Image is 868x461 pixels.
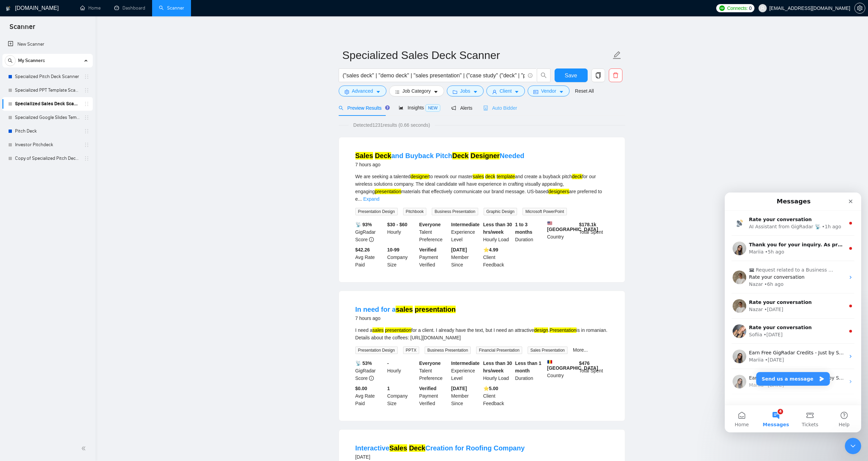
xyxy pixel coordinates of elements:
span: Sales Presentation [528,347,568,354]
a: Specialized PPT Template Scanner [15,83,80,97]
b: $ 476 [579,360,590,366]
span: search [537,72,550,78]
div: Hourly Load [482,221,514,243]
div: Client Feedback [482,385,514,407]
b: $42.26 [355,247,370,252]
div: Country [546,359,578,382]
span: PPTX [403,347,419,354]
div: 7 hours ago [355,160,525,169]
b: 10-99 [387,247,399,252]
span: holder [84,115,89,120]
mark: Presentation [549,327,576,333]
span: caret-down [433,89,438,94]
mark: Designer [470,152,500,159]
b: 1 [387,386,390,391]
span: Business Presentation [425,347,471,354]
div: Payment Verified [418,385,450,407]
div: Client Feedback [482,246,514,268]
button: userClientcaret-down [486,86,525,96]
span: user [760,6,765,11]
mark: deck [485,174,496,179]
a: Specialized Google Slides Template Scanner [15,111,80,124]
mark: Deck [452,152,469,159]
span: 0 [749,4,752,12]
li: New Scanner [2,37,93,51]
img: logo [6,3,11,14]
b: Verified [419,386,437,391]
div: Tooltip anchor [384,105,391,111]
span: info-circle [528,73,532,78]
div: Avg Rate Paid [354,385,386,407]
span: Connects: [727,4,748,12]
div: Member Since [450,385,482,407]
a: Specialized Pitch Deck Scanner [15,70,80,83]
b: Everyone [419,222,441,227]
span: bars [395,89,400,94]
div: Total Spent [578,221,610,243]
div: GigRadar Score [354,359,386,382]
b: $0.00 [355,386,367,391]
span: holder [84,101,89,107]
a: Investor Pitchdeck [15,138,80,152]
mark: designer [411,174,429,179]
span: double-left [81,445,88,452]
div: I need a for a client. I already have the text, but I need an attractive . is in romanian. Detail... [355,326,608,341]
button: delete [609,68,622,82]
b: Verified [419,247,437,252]
mark: Sales [355,152,373,159]
span: Presentation Design [355,208,398,215]
button: search [5,55,16,66]
b: ⭐️ 5.00 [483,386,498,391]
div: Hourly [386,359,418,382]
a: Copy of Specialized Pitch Deck Scanner [15,152,80,165]
mark: sales [372,327,384,333]
span: holder [84,156,89,161]
b: [GEOGRAPHIC_DATA] [547,359,598,371]
div: Country [546,221,578,243]
b: Less than 30 hrs/week [483,222,512,235]
mark: sales [396,306,413,313]
mark: designers [548,189,569,194]
div: Talent Preference [418,221,450,243]
div: Payment Verified [418,246,450,268]
a: searchScanner [159,5,184,11]
mark: sales [473,174,484,179]
button: folderJobscaret-down [447,86,484,96]
input: Scanner name... [342,47,611,64]
span: caret-down [473,89,478,94]
mark: Sales [389,444,407,452]
span: Graphic Design [484,208,517,215]
b: Intermediate [451,360,480,366]
b: Less than 30 hrs/week [483,360,512,373]
iframe: Intercom live chat [725,193,861,432]
span: Alerts [451,105,472,111]
a: Pitch Deck [15,124,80,138]
div: Duration [514,221,546,243]
span: delete [609,72,622,78]
span: info-circle [369,237,374,242]
span: setting [344,89,349,94]
mark: presentation [375,189,401,194]
span: info-circle [369,376,374,381]
a: New Scanner [8,37,87,51]
img: 🇷🇴 [547,359,552,364]
input: Search Freelance Jobs... [343,71,525,80]
div: Member Since [450,246,482,268]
